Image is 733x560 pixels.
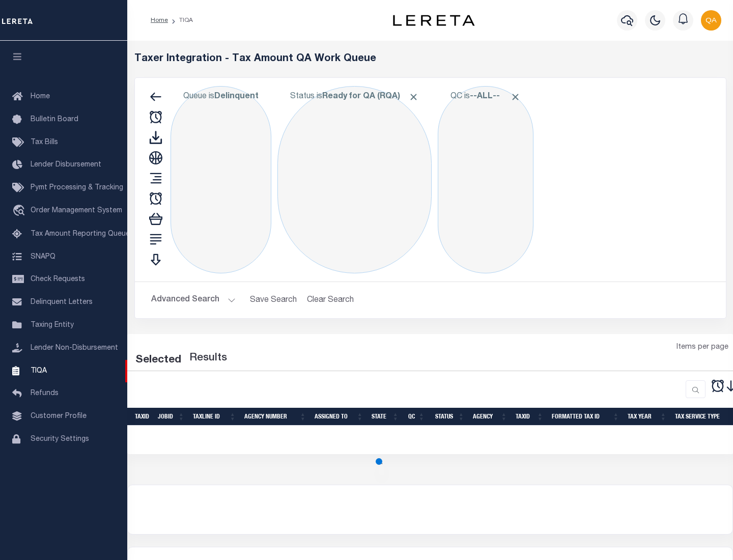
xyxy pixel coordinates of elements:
b: Ready for QA (RQA) [322,93,419,101]
span: Click to Remove [510,92,521,102]
span: TIQA [31,367,47,374]
span: Check Requests [31,276,85,283]
span: Home [31,93,50,100]
th: Agency Number [240,408,311,426]
button: Advanced Search [151,290,236,310]
span: Taxing Entity [31,322,74,329]
label: Results [189,350,227,367]
span: Customer Profile [31,413,87,420]
span: Order Management System [31,207,122,214]
th: TaxID [131,408,154,426]
span: Lender Disbursement [31,161,101,169]
li: TIQA [168,16,193,25]
div: Selected [135,352,181,369]
span: Items per page [676,342,728,353]
i: travel_explore [12,205,29,218]
span: Lender Non-Disbursement [31,345,118,352]
th: State [368,408,403,426]
span: Pymt Processing & Tracking [31,184,123,191]
div: Click to Edit [438,86,533,273]
button: Save Search [244,290,303,310]
h5: Taxer Integration - Tax Amount QA Work Queue [134,53,726,65]
span: Delinquent Letters [31,299,93,306]
b: Delinquent [214,93,259,101]
img: logo-dark.svg [393,15,474,26]
th: Assigned To [311,408,368,426]
a: Home [151,17,168,23]
button: Clear Search [303,290,358,310]
th: Status [429,408,469,426]
th: JobID [154,408,189,426]
th: Formatted Tax ID [548,408,624,426]
span: SNAPQ [31,253,55,260]
img: svg+xml;base64,PHN2ZyB4bWxucz0iaHR0cDovL3d3dy53My5vcmcvMjAwMC9zdmciIHBvaW50ZXItZXZlbnRzPSJub25lIi... [701,10,721,31]
th: TaxID [512,408,548,426]
span: Security Settings [31,436,89,443]
th: TaxLine ID [189,408,240,426]
span: Tax Amount Reporting Queue [31,231,130,238]
th: QC [403,408,429,426]
span: Bulletin Board [31,116,78,123]
div: Click to Edit [277,86,432,273]
span: Tax Bills [31,139,58,146]
span: Click to Remove [408,92,419,102]
span: Refunds [31,390,59,397]
b: --ALL-- [470,93,500,101]
th: Agency [469,408,512,426]
th: Tax Year [624,408,671,426]
div: Click to Edit [171,86,271,273]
